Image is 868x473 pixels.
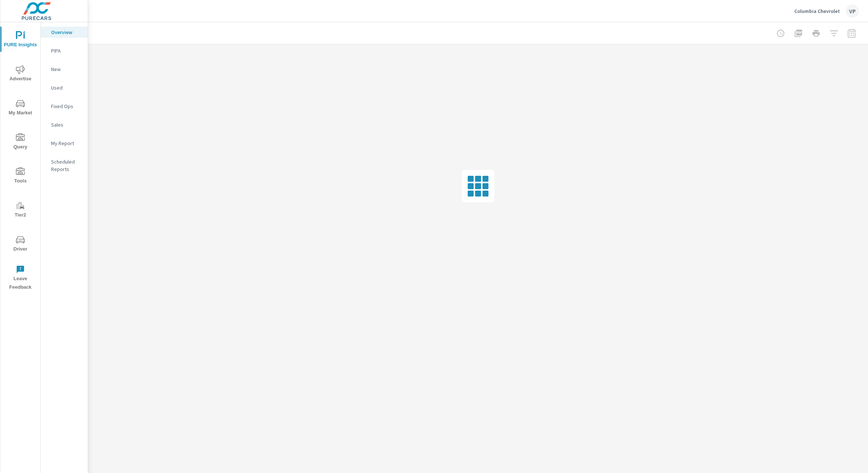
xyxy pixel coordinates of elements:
[41,27,88,38] div: Overview
[3,65,38,83] span: Advertise
[51,121,82,128] p: Sales
[51,140,82,147] p: My Report
[0,22,40,295] div: nav menu
[41,82,88,93] div: Used
[3,201,38,219] span: Tier2
[41,156,88,175] div: Scheduled Reports
[3,235,38,254] span: Driver
[846,4,859,18] div: VP
[41,45,88,56] div: PIPA
[3,31,38,49] span: PURE Insights
[41,138,88,149] div: My Report
[3,99,38,117] span: My Market
[3,265,38,292] span: Leave Feedback
[3,167,38,185] span: Tools
[794,8,840,14] p: Columbia Chevrolet
[41,101,88,112] div: Fixed Ops
[41,64,88,75] div: New
[51,84,82,91] p: Used
[51,103,82,110] p: Fixed Ops
[41,119,88,130] div: Sales
[51,158,82,173] p: Scheduled Reports
[51,28,82,36] p: Overview
[51,66,82,73] p: New
[51,47,82,54] p: PIPA
[3,133,38,151] span: Query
